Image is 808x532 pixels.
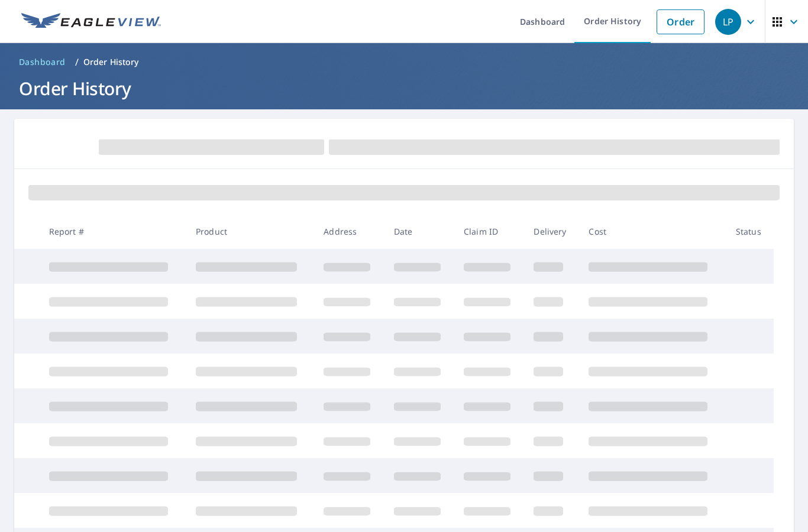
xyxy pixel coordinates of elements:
[83,56,139,68] p: Order History
[14,53,70,72] a: Dashboard
[14,76,794,100] h1: Order History
[454,214,524,249] th: Claim ID
[657,9,704,34] a: Order
[14,53,794,72] nav: breadcrumb
[19,56,66,68] span: Dashboard
[314,214,384,249] th: Address
[21,13,161,31] img: EV Logo
[384,214,454,249] th: Date
[75,55,79,69] li: /
[715,9,741,35] div: LP
[40,214,186,249] th: Report #
[186,214,314,249] th: Product
[726,214,774,249] th: Status
[524,214,579,249] th: Delivery
[579,214,726,249] th: Cost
